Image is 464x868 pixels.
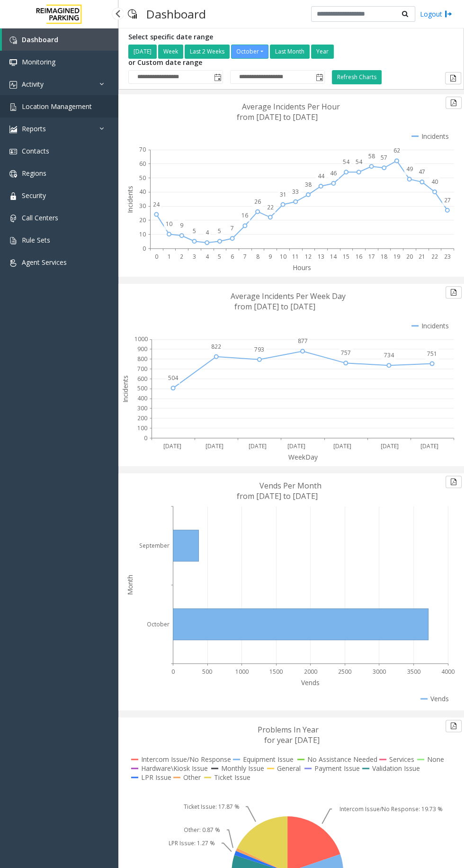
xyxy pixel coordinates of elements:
img: 'icon' [9,192,17,200]
text: LPR Issue: 1.27 % [169,839,215,847]
text: 5 [193,227,196,235]
text: 900 [137,345,147,353]
img: 'icon' [9,170,17,178]
text: 26 [254,197,261,205]
span: Rule Sets [22,235,50,244]
text: 60 [139,160,146,168]
text: 4 [205,228,209,236]
text: 33 [292,188,299,196]
text: 40 [431,178,438,186]
text: 54 [343,158,350,166]
text: 0 [143,244,146,252]
text: 7 [243,253,247,261]
span: Dashboard [22,35,58,44]
text: 500 [137,384,147,392]
text: [DATE] [287,442,305,450]
button: Last Month [270,45,310,59]
span: Call Centers [22,213,58,222]
text: [DATE] [163,442,181,450]
span: Activity [22,80,44,89]
text: Incidents [125,186,134,213]
text: 54 [356,158,363,166]
text: Ticket Issue: 17.87 % [184,802,240,810]
text: Average Incidents Per Hour [242,101,340,112]
img: 'icon' [9,103,17,111]
text: 800 [137,354,147,362]
text: 19 [393,253,400,261]
text: 12 [305,253,312,261]
text: 400 [137,394,147,402]
text: Hours [293,263,311,272]
text: 757 [341,349,351,357]
text: 40 [139,188,146,196]
text: 751 [427,349,437,357]
text: 20 [139,216,146,224]
text: 16 [241,211,248,219]
text: [DATE] [249,442,267,450]
text: Average Incidents Per Week Day [231,291,346,301]
img: 'icon' [9,237,17,244]
h3: Dashboard [142,2,211,26]
button: [DATE] [128,45,157,59]
span: Reports [22,124,46,133]
text: 50 [139,173,146,181]
img: 'icon' [9,81,17,89]
text: 10 [139,230,146,238]
text: 600 [137,374,147,382]
text: 4 [205,253,209,261]
span: Toggle popup [212,71,223,84]
img: pageIcon [128,2,137,26]
img: logout [445,9,452,19]
text: 30 [139,202,146,210]
text: 21 [419,253,425,261]
text: 18 [381,253,387,261]
text: 24 [153,200,160,208]
text: 13 [318,253,324,261]
text: 11 [292,253,299,261]
text: 16 [356,253,362,261]
text: Vends [301,678,320,687]
text: 38 [305,181,312,189]
span: Toggle popup [314,71,324,84]
text: 9 [268,253,272,261]
text: 7 [231,224,234,232]
a: Logout [420,9,452,19]
img: 'icon' [9,148,17,155]
text: 17 [368,253,375,261]
img: 'icon' [9,259,17,267]
text: 3000 [373,668,386,676]
img: 'icon' [9,215,17,222]
text: Incidents [121,375,130,403]
text: 0 [144,434,147,442]
text: 1 [168,253,171,261]
img: 'icon' [9,59,17,66]
text: Vends Per Month [259,480,321,491]
button: Export to pdf [445,72,461,84]
text: 47 [419,168,425,176]
text: 15 [343,253,349,261]
text: for year [DATE] [264,735,320,745]
span: Regions [22,169,46,178]
text: 10 [279,253,286,261]
span: Contacts [22,146,49,155]
button: Export to pdf [446,97,462,109]
button: Export to pdf [446,476,462,488]
text: WeekDay [288,452,318,461]
button: Export to pdf [446,720,462,732]
text: 5 [218,253,221,261]
text: [DATE] [205,442,223,450]
text: 9 [180,221,183,229]
text: 3500 [407,668,420,676]
span: Location Management [22,102,92,111]
text: 0 [171,668,175,676]
text: 62 [393,146,400,154]
span: Security [22,191,46,200]
button: Week [158,45,183,59]
text: 822 [211,342,221,350]
text: 200 [137,414,147,422]
text: 4000 [441,668,455,676]
text: [DATE] [333,442,351,450]
text: Other: 0.87 % [183,825,220,833]
text: 2 [180,253,183,261]
text: 300 [137,404,147,412]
